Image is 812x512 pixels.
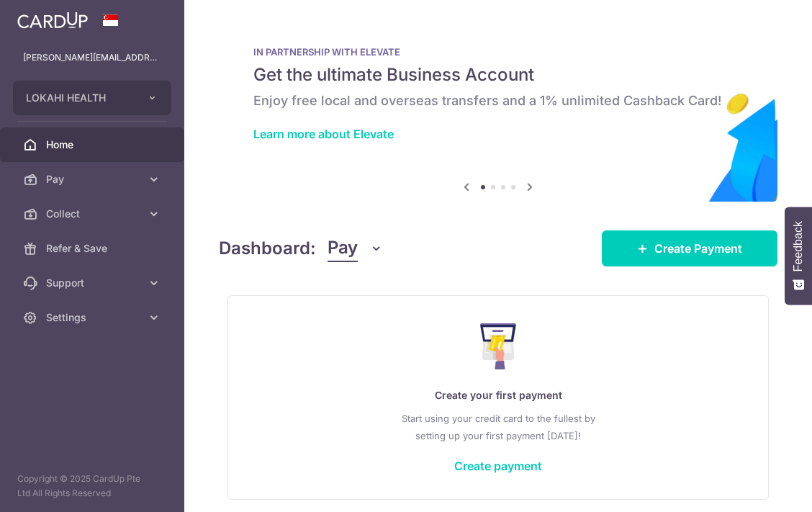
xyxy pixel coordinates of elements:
[17,12,88,29] img: CardUp
[253,46,743,58] p: IN PARTNERSHIP WITH ELEVATE
[219,23,777,202] img: Renovation banner
[480,323,517,369] img: Make Payment
[257,410,739,444] p: Start using your credit card to the fullest by setting up your first payment [DATE]!
[13,81,171,115] button: LOKAHI HEALTH
[454,459,542,473] a: Create payment
[46,241,141,256] span: Refer & Save
[253,127,394,141] a: Learn more about Elevate
[219,235,316,261] h4: Dashboard:
[257,387,739,404] p: Create your first payment
[46,138,141,152] span: Home
[602,230,777,266] a: Create Payment
[328,235,358,262] span: Pay
[46,276,141,290] span: Support
[46,310,141,325] span: Settings
[253,63,743,86] h5: Get the ultimate Business Account
[328,235,383,262] button: Pay
[46,207,141,221] span: Collect
[654,240,742,257] span: Create Payment
[26,91,132,105] span: LOKAHI HEALTH
[253,92,743,109] h6: Enjoy free local and overseas transfers and a 1% unlimited Cashback Card!
[23,50,161,65] p: [PERSON_NAME][EMAIL_ADDRESS][DOMAIN_NAME]
[792,221,805,271] span: Feedback
[46,172,141,187] span: Pay
[785,207,812,305] button: Feedback - Show survey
